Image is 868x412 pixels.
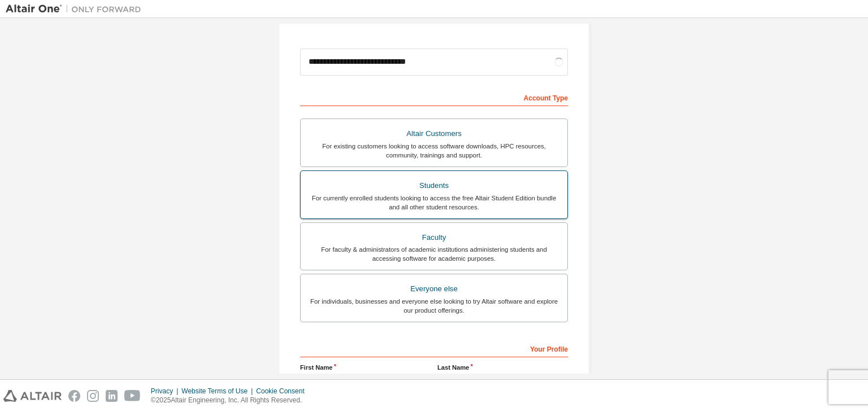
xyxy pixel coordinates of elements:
div: Website Terms of Use [181,387,256,396]
div: Everyone else [307,281,561,297]
div: Privacy [151,387,181,396]
div: For currently enrolled students looking to access the free Altair Student Edition bundle and all ... [307,194,561,212]
div: For existing customers looking to access software downloads, HPC resources, community, trainings ... [307,142,561,160]
label: First Name [300,363,431,372]
label: Last Name [437,363,568,372]
img: altair_logo.svg [3,390,62,402]
div: Altair Customers [307,126,561,142]
div: For individuals, businesses and everyone else looking to try Altair software and explore our prod... [307,297,561,315]
div: Faculty [307,230,561,246]
div: Students [307,178,561,194]
div: For faculty & administrators of academic institutions administering students and accessing softwa... [307,245,561,263]
img: facebook.svg [68,390,80,402]
div: Account Type [300,88,568,106]
img: Altair One [6,3,147,15]
p: © 2025 Altair Engineering, Inc. All Rights Reserved. [151,396,311,405]
div: Your Profile [300,339,568,357]
img: instagram.svg [87,390,99,402]
img: linkedin.svg [106,390,118,402]
img: youtube.svg [124,390,141,402]
div: Cookie Consent [256,387,311,396]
